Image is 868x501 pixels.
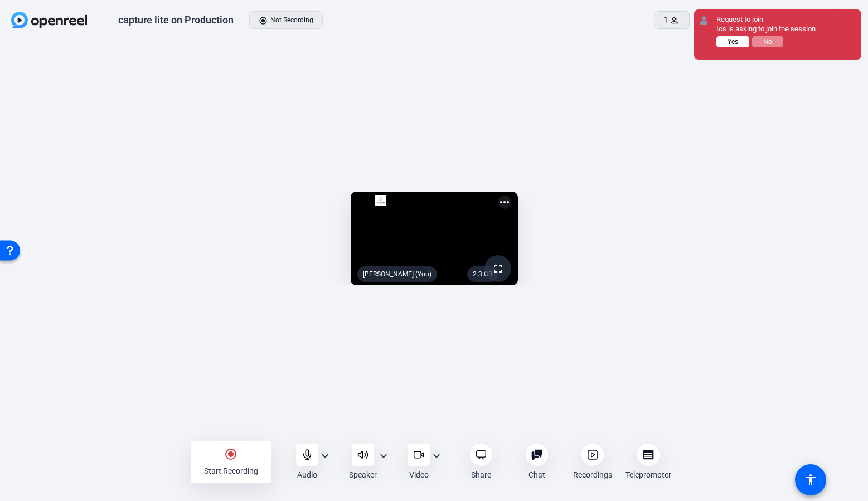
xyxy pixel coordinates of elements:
[377,449,390,463] mat-icon: expand_more
[11,12,87,28] img: OpenReel logo
[318,449,332,463] mat-icon: expand_more
[430,449,443,463] mat-icon: expand_more
[409,469,429,480] div: Video
[118,13,234,27] div: capture lite on Production
[763,38,772,46] span: No
[573,469,612,480] div: Recordings
[752,36,783,47] button: No
[625,469,671,480] div: Teleprompter
[498,196,511,209] mat-icon: more_horiz
[491,262,505,275] mat-icon: fullscreen
[728,38,738,46] span: Yes
[663,14,668,27] span: 1
[471,469,491,480] div: Share
[654,11,690,29] button: 1
[716,15,816,25] div: Request to join
[375,195,386,206] img: logo
[349,469,377,480] div: Speaker
[716,36,749,47] button: Yes
[822,8,843,32] div: JC
[467,266,498,282] div: 2.3 GB
[224,448,237,461] mat-icon: radio_button_checked
[528,469,545,480] div: Chat
[716,25,816,34] div: Ios is asking to join the session
[204,465,258,476] div: Start Recording
[357,266,437,282] div: [PERSON_NAME] (You)
[297,469,317,480] div: Audio
[804,473,817,487] mat-icon: accessibility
